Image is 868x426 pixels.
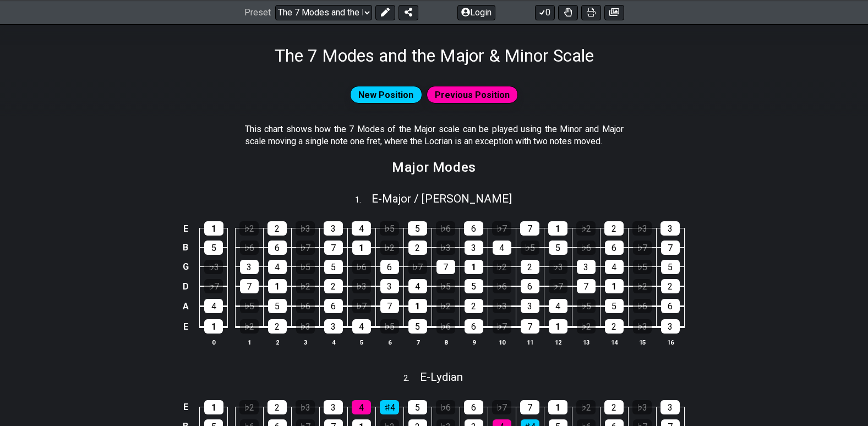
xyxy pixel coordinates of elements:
div: 6 [464,400,483,414]
div: ♭3 [633,319,652,334]
div: ♭6 [436,221,455,236]
div: 2 [605,319,624,334]
td: G [179,257,192,276]
div: 7 [520,400,539,414]
th: 13 [572,336,600,348]
div: 1 [408,299,427,313]
div: ♭6 [577,241,596,255]
div: 3 [465,241,483,255]
div: ♭6 [352,260,371,274]
th: 11 [516,336,544,348]
div: 3 [577,260,596,274]
div: ♭6 [436,400,455,414]
th: 4 [319,336,347,348]
div: 1 [268,279,287,293]
th: 16 [656,336,684,348]
span: Preset [244,7,271,18]
button: Share Preset [398,4,418,20]
button: Edit Preset [375,4,395,20]
div: ♭6 [436,319,455,334]
select: Preset [275,4,372,20]
div: 6 [324,299,343,313]
th: 3 [291,336,319,348]
th: 0 [200,336,228,348]
div: 1 [548,221,567,236]
div: ♭2 [296,279,315,293]
h2: Major Modes [392,161,476,173]
div: 2 [268,400,287,414]
div: 4 [605,260,624,274]
div: 3 [380,279,399,293]
button: Login [457,4,495,20]
div: ♭5 [240,299,259,313]
div: ♭3 [632,400,652,414]
div: 4 [204,299,223,313]
th: 14 [600,336,628,348]
div: ♭3 [352,279,371,293]
div: ♭6 [633,299,652,313]
div: 5 [408,400,427,414]
div: ♭3 [204,260,223,274]
span: 2 . [403,373,420,385]
button: Create image [604,4,624,20]
div: 6 [268,241,287,255]
span: E - Major / [PERSON_NAME] [372,192,512,205]
div: 4 [352,400,371,414]
div: 7 [661,241,680,255]
div: ♭7 [549,279,567,293]
div: ♭3 [549,260,567,274]
th: 1 [235,336,263,348]
th: 10 [488,336,516,348]
div: ♭7 [492,400,511,414]
div: 2 [324,279,343,293]
div: ♭3 [632,221,652,236]
span: 1 . [355,194,372,206]
div: 4 [268,260,287,274]
div: 2 [408,241,427,255]
th: 9 [460,336,488,348]
div: 1 [204,221,223,236]
div: 7 [577,279,596,293]
div: ♭7 [633,241,652,255]
span: New Position [358,87,413,103]
div: ♭5 [521,241,539,255]
div: ♭2 [240,319,259,334]
button: Toggle Dexterity for all fretkits [558,4,578,20]
div: ♭3 [296,400,315,414]
div: 6 [661,299,680,313]
div: ♭7 [352,299,371,313]
div: ♭6 [296,299,315,313]
div: ♭2 [436,299,455,313]
th: 2 [263,336,291,348]
th: 15 [628,336,656,348]
div: 2 [661,279,680,293]
div: 7 [521,319,539,334]
div: 6 [464,221,483,236]
th: 6 [375,336,403,348]
div: 4 [352,221,371,236]
div: 5 [408,221,427,236]
div: 5 [465,279,483,293]
div: ♯4 [380,400,399,414]
div: 1 [465,260,483,274]
td: A [179,296,192,316]
div: ♭2 [239,400,259,414]
div: 2 [268,319,287,334]
div: 7 [436,260,455,274]
div: ♭2 [633,279,652,293]
div: 7 [520,221,539,236]
div: ♭3 [296,319,315,334]
div: ♭7 [493,319,511,334]
div: 6 [521,279,539,293]
div: 3 [660,400,680,414]
th: 5 [347,336,375,348]
div: ♭2 [239,221,259,236]
div: 4 [493,241,511,255]
div: 5 [204,241,223,255]
div: 6 [465,319,483,334]
div: ♭3 [436,241,455,255]
div: ♭7 [204,279,223,293]
div: ♭7 [492,221,511,236]
div: 3 [660,221,680,236]
div: 7 [380,299,399,313]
